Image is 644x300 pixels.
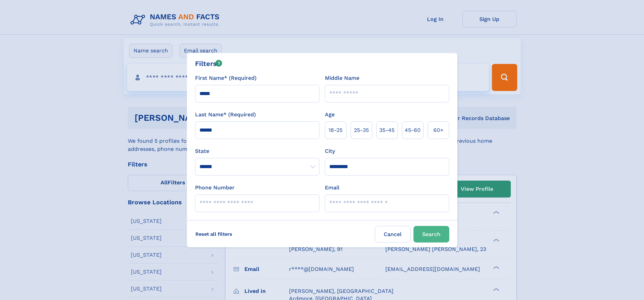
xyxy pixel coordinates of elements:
label: City [325,147,335,155]
label: Cancel [375,226,411,243]
label: Phone Number [195,184,235,192]
label: State [195,147,319,155]
label: Email [325,184,339,192]
span: 18‑25 [329,126,342,134]
label: First Name* (Required) [195,74,257,82]
label: Last Name* (Required) [195,111,256,119]
label: Middle Name [325,74,359,82]
label: Age [325,111,335,119]
span: 60+ [433,126,444,134]
span: 45‑60 [405,126,421,134]
span: 25‑35 [354,126,369,134]
button: Search [413,226,449,243]
label: Reset all filters [191,226,237,242]
div: Filters [195,59,222,69]
span: 35‑45 [379,126,395,134]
